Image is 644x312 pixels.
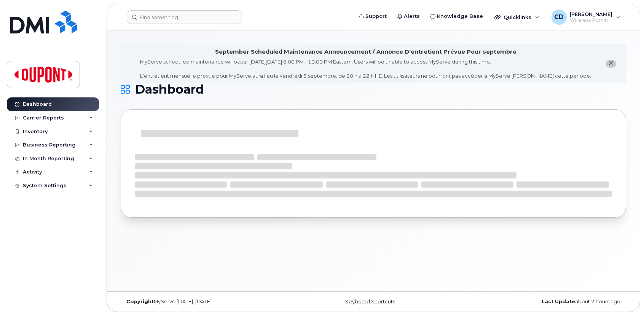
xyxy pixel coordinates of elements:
[126,299,154,304] strong: Copyright
[606,60,616,68] button: close notification
[121,299,289,305] div: MyServe [DATE]–[DATE]
[140,58,591,80] div: MyServe scheduled maintenance will occur [DATE][DATE] 8:00 PM - 10:00 PM Eastern. Users will be u...
[135,84,204,95] span: Dashboard
[542,299,575,304] strong: Last Update
[457,299,626,305] div: about 2 hours ago
[215,48,516,56] div: September Scheduled Maintenance Announcement / Annonce D'entretient Prévue Pour septembre
[345,299,395,304] a: Keyboard Shortcuts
